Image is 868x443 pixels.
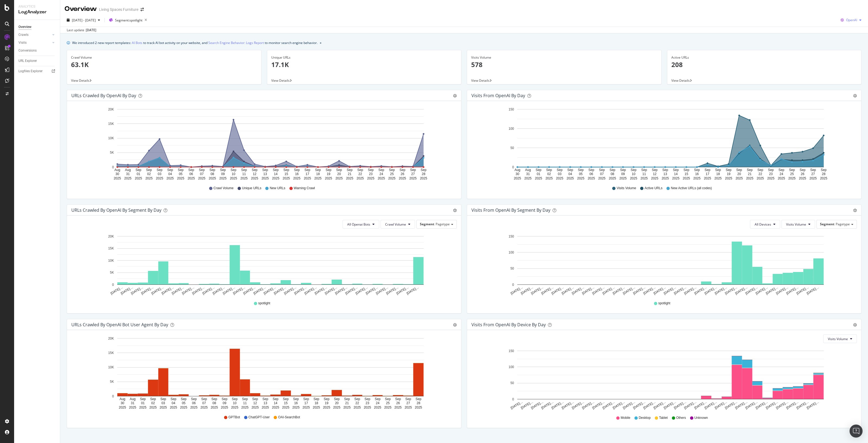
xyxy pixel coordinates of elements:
[358,172,362,176] text: 22
[631,168,637,172] text: Sep
[471,347,854,410] svg: A chart.
[736,168,742,172] text: Sep
[436,222,450,226] span: Pagetype
[337,172,341,176] text: 20
[409,176,417,180] text: 2025
[811,172,815,176] text: 27
[71,233,454,296] svg: A chart.
[270,186,285,191] span: New URLs
[658,301,671,306] span: spotlight
[683,176,690,180] text: 2025
[336,168,342,172] text: Sep
[347,222,370,227] span: All Openai Bots
[510,381,514,385] text: 50
[112,394,114,398] text: 0
[512,165,514,169] text: 0
[200,172,204,176] text: 07
[769,172,773,176] text: 23
[705,168,711,172] text: Sep
[369,172,373,176] text: 23
[471,93,525,98] div: Visits from OpenAI by day
[304,176,311,180] text: 2025
[112,283,114,287] text: 0
[767,176,774,180] text: 2025
[343,220,379,229] button: All Openai Bots
[137,172,141,176] text: 01
[108,259,114,262] text: 10K
[71,105,454,181] svg: A chart.
[146,168,152,172] text: Sep
[685,172,688,176] text: 15
[145,176,153,180] text: 2025
[524,176,532,180] text: 2025
[546,168,552,172] text: Sep
[790,172,794,176] text: 25
[747,168,753,172] text: Sep
[72,40,318,46] div: We introduced 2 new report templates: to track AI bot activity on your website, and to monitor se...
[157,168,163,172] text: Sep
[471,55,657,60] div: Visits Volume
[108,107,114,111] text: 20K
[512,283,514,287] text: 0
[135,176,142,180] text: 2025
[411,172,415,176] text: 27
[285,172,288,176] text: 15
[108,246,114,250] text: 15K
[306,172,309,176] text: 17
[71,322,168,327] div: URLs Crawled by OpenAI bot User Agent By Day
[846,18,857,22] span: OpenAI
[110,380,114,384] text: 5K
[509,349,514,353] text: 150
[694,168,700,172] text: Sep
[108,136,114,140] text: 10K
[453,208,457,212] div: gear
[567,176,574,180] text: 2025
[672,176,679,180] text: 2025
[86,28,96,33] div: [DATE]
[693,176,701,180] text: 2025
[714,176,722,180] text: 2025
[726,168,732,172] text: Sep
[318,39,323,47] button: close banner
[18,58,37,64] div: URL Explorer
[820,176,827,180] text: 2025
[695,172,699,176] text: 16
[240,176,248,180] text: 2025
[820,222,834,226] span: Segment
[18,48,37,53] div: Conversions
[220,168,226,172] text: Sep
[251,176,258,180] text: 2025
[71,93,136,98] div: URLs Crawled by OpenAI by day
[768,168,774,172] text: Sep
[632,172,636,176] text: 10
[179,172,183,176] text: 05
[208,40,264,46] a: Search Engine Behavior: Logs Report
[367,176,374,180] text: 2025
[471,60,657,69] p: 578
[231,168,237,172] text: Sep
[71,60,257,69] p: 63.1K
[471,322,546,327] div: Visits From OpenAI By Device By Day
[630,176,637,180] text: 2025
[401,172,404,176] text: 26
[598,176,606,180] text: 2025
[388,176,395,180] text: 2025
[140,397,146,401] text: Sep
[357,176,364,180] text: 2025
[156,176,163,180] text: 2025
[589,172,593,176] text: 06
[509,107,514,111] text: 150
[262,168,268,172] text: Sep
[621,172,625,176] text: 09
[108,365,114,369] text: 10K
[18,4,56,9] div: Analytics
[619,176,627,180] text: 2025
[471,233,854,296] svg: A chart.
[18,32,28,38] div: Crawls
[305,168,311,172] text: Sep
[525,168,531,172] text: Aug
[18,58,56,64] a: URL Explorer
[641,168,647,172] text: Sep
